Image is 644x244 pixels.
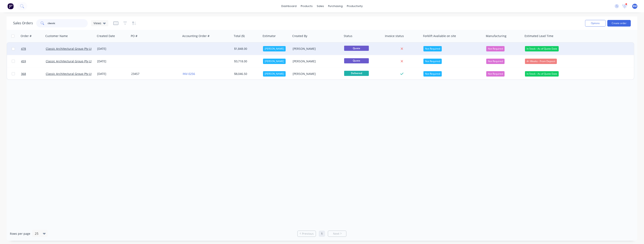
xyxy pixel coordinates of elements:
div: products [299,3,315,9]
a: 459 [21,55,46,67]
div: Status [344,34,352,38]
span: 368 [21,72,26,76]
div: Created By [292,34,307,38]
span: 478 [21,47,26,51]
span: Previous [302,232,314,236]
a: 368 [21,68,46,80]
div: $8,046.50 [234,72,258,76]
div: PO # [131,34,137,38]
div: Total ($) [234,34,245,38]
span: Views [94,21,101,25]
div: 23457 [131,72,177,76]
span: BM [633,4,637,8]
a: dashboard [279,3,299,9]
div: Accounting Order # [182,34,209,38]
div: [PERSON_NAME] [263,46,286,51]
div: Estimator [263,34,276,38]
div: Invoice status [385,34,404,38]
div: purchasing [326,3,345,9]
div: In Stock - As of Quote Date [525,71,559,77]
span: Quote [344,58,369,63]
div: [DATE] [97,72,128,76]
span: Not Required [488,59,503,63]
span: 459 [21,59,26,63]
div: sales [315,3,326,9]
button: Not Required [486,71,505,77]
div: [PERSON_NAME] [293,72,338,76]
span: Rows per page [10,232,30,236]
div: In Stock - As of Quote Date [525,46,559,51]
div: Manufacturing [486,34,506,38]
button: Not Required [486,59,505,64]
div: [DATE] [97,59,128,63]
h1: Sales Orders [13,21,33,25]
div: productivity [345,3,365,9]
div: Customer Name [45,34,68,38]
div: $3,718.00 [234,59,258,63]
div: Forklift Avaliable on site [423,34,456,38]
a: Classic Architectural Group Pty Ltd [46,72,94,76]
button: Not Required [486,46,505,51]
div: Estimated Lead Time [525,34,553,38]
a: Classic Architectural Group Pty Ltd [46,59,94,63]
a: Classic Architectural Group Pty Ltd [46,47,94,51]
div: $1,848.00 [234,47,258,51]
span: Not Required [488,72,503,76]
a: 478 [21,43,46,55]
a: Page 1 is your current page [319,231,325,237]
div: [PERSON_NAME] [263,59,286,64]
span: Next [333,232,339,236]
span: Delivered [344,71,369,76]
img: Factory [7,3,14,9]
a: INV-0256 [183,72,195,76]
div: Not Required [423,46,442,51]
span: Not Required [488,47,503,51]
button: Create order [607,20,631,27]
div: Created Date [97,34,115,38]
div: Not Required [423,71,442,77]
ul: Pagination [296,231,348,237]
a: Next page [328,232,346,236]
button: Options [585,20,606,27]
div: Order # [21,34,32,38]
div: [PERSON_NAME] [293,59,338,63]
div: [PERSON_NAME] [263,71,286,77]
input: Search... [48,19,88,27]
div: [DATE] [97,47,128,51]
div: 4+ Weeks - From Deposit [525,59,557,64]
div: [PERSON_NAME] [293,47,338,51]
a: Previous page [298,232,316,236]
span: Quote [344,46,369,51]
div: Not Required [423,59,442,64]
